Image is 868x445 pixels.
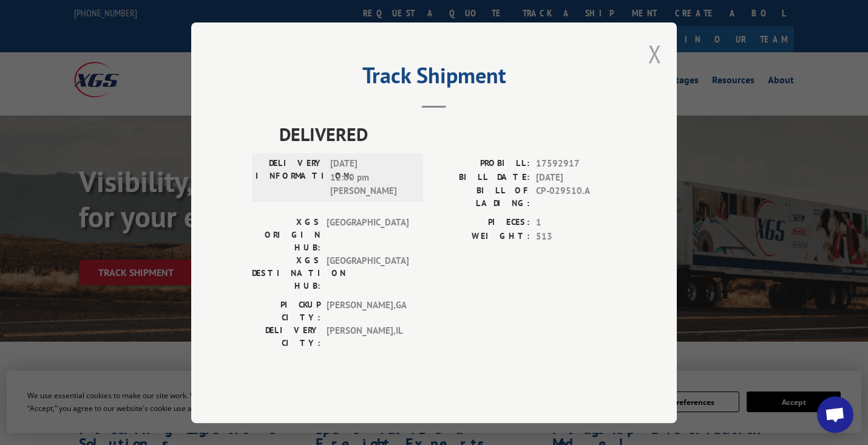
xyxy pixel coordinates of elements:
[536,170,616,184] span: [DATE]
[256,157,324,198] label: DELIVERY INFORMATION:
[536,184,616,210] span: CP-029510.A
[252,298,320,324] label: PICKUP CITY:
[327,298,409,324] span: [PERSON_NAME] , GA
[536,216,616,230] span: 1
[327,324,409,350] span: [PERSON_NAME] , IL
[434,229,530,243] label: WEIGHT:
[252,324,320,350] label: DELIVERY CITY:
[536,157,616,171] span: 17592917
[817,396,853,433] div: Open chat
[648,38,662,70] button: Close modal
[536,229,616,243] span: 513
[252,254,320,292] label: XGS DESTINATION HUB:
[252,216,320,254] label: XGS ORIGIN HUB:
[434,170,530,184] label: BILL DATE:
[327,216,409,254] span: [GEOGRAPHIC_DATA]
[330,157,412,198] span: [DATE] 12:00 pm [PERSON_NAME]
[327,254,409,292] span: [GEOGRAPHIC_DATA]
[252,67,616,90] h2: Track Shipment
[434,184,530,210] label: BILL OF LADING:
[434,157,530,171] label: PROBILL:
[434,216,530,230] label: PIECES:
[279,120,616,148] span: DELIVERED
